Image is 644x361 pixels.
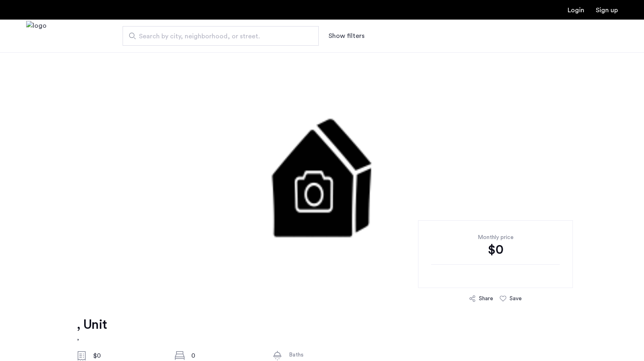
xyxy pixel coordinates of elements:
button: Show or hide filters [329,31,364,41]
a: Cazamio Logo [26,21,47,51]
div: $0 [93,351,162,361]
span: Search by city, neighborhood, or street. [139,31,296,41]
div: $0 [431,241,560,258]
img: logo [26,21,47,51]
div: Save [510,295,522,303]
a: Login [568,7,584,13]
div: Baths [289,351,358,359]
img: 2.gif [116,52,528,297]
a: , Unit, [77,317,107,343]
a: Registration [596,7,618,13]
h2: , [77,333,107,343]
h1: , Unit [77,317,107,333]
div: Share [479,295,493,303]
div: Monthly price [431,233,560,241]
div: 0 [191,351,260,361]
input: Apartment Search [123,26,319,46]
